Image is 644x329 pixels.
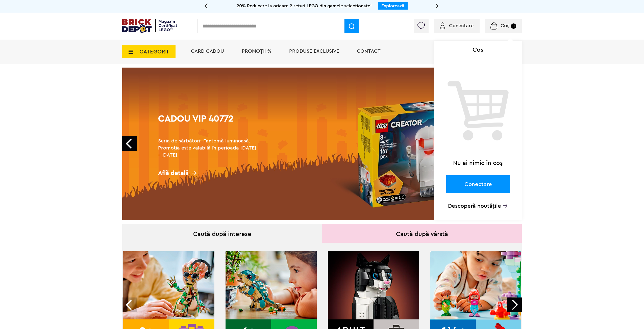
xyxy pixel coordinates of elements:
a: Prev [122,136,137,151]
h2: Seria de sărbători: Fantomă luminoasă. Promoția este valabilă în perioada [DATE] - [DATE]. [158,137,259,159]
a: Produse exclusive [289,49,339,54]
small: 0 [511,23,516,29]
a: Contact [357,49,381,54]
h1: Cadou VIP 40772 [158,114,259,132]
div: Caută după interese [122,224,322,243]
a: Cadou VIP 40772Seria de sărbători: Fantomă luminoasă. Promoția este valabilă în perioada [DATE] -... [122,68,522,220]
span: CATEGORII [139,49,168,54]
a: Card Cadou [191,49,224,54]
a: Explorează [381,4,404,8]
a: Conectare [440,23,474,28]
div: Caută după vârstă [322,224,522,243]
span: Coș [501,23,509,28]
div: Află detalii [158,170,259,176]
a: PROMOȚII % [242,49,271,54]
span: 20% Reducere la oricare 2 seturi LEGO din gamele selecționate! [237,4,372,8]
span: Conectare [449,23,474,28]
